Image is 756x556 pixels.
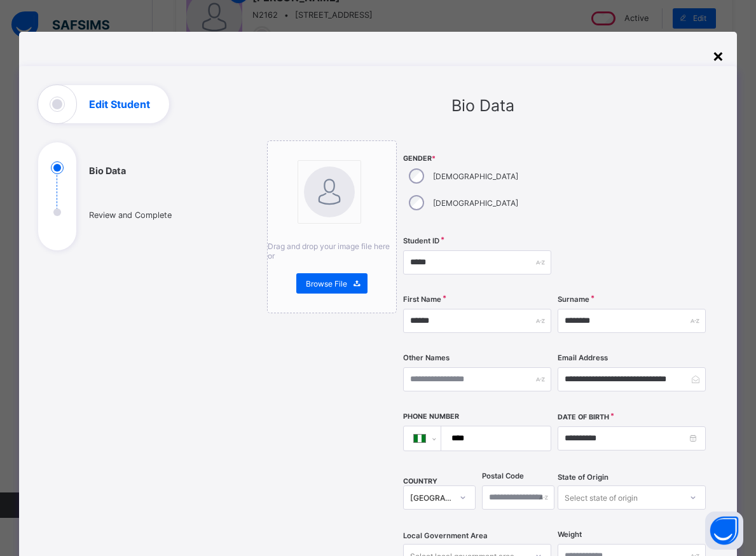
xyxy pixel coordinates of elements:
span: Browse File [306,279,347,288]
label: Email Address [558,353,608,362]
span: Local Government Area [403,531,488,540]
h1: Edit Student [89,99,150,109]
span: Bio Data [451,96,514,115]
label: Postal Code [482,471,524,480]
label: [DEMOGRAPHIC_DATA] [433,198,518,208]
span: COUNTRY [403,477,437,485]
label: Surname [558,295,589,304]
div: Select state of origin [565,485,638,510]
label: Phone Number [403,412,459,421]
label: First Name [403,295,441,304]
div: bannerImageDrag and drop your image file here orBrowse File [267,140,397,313]
span: State of Origin [558,473,608,482]
button: Open asap [705,512,743,550]
label: Date of Birth [558,413,609,421]
label: [DEMOGRAPHIC_DATA] [433,172,518,181]
div: × [712,44,724,66]
span: Drag and drop your image file here or [268,241,390,261]
div: [GEOGRAPHIC_DATA] [410,493,452,503]
label: Other Names [403,353,450,362]
label: Student ID [403,236,439,245]
span: Gender [403,154,551,163]
label: Weight [558,530,582,539]
img: bannerImage [304,166,355,217]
